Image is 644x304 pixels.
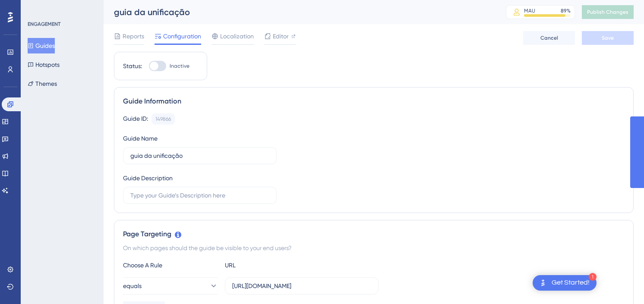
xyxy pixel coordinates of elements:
button: equals [123,277,218,295]
span: Configuration [163,31,201,41]
input: Type your Guide’s Name here [130,151,269,160]
img: launcher-image-alternative-text [538,278,548,288]
input: yourwebsite.com/path [232,281,371,291]
div: Guide Name [123,133,158,144]
div: Guide Description [123,173,173,183]
div: Choose A Rule [123,260,218,270]
button: Save [582,31,634,45]
div: MAU [524,7,535,14]
button: Cancel [523,31,575,45]
button: Themes [28,76,57,91]
div: ENGAGEMENT [28,21,60,28]
div: 149866 [155,116,171,122]
span: equals [123,281,142,291]
span: Reports [123,31,144,41]
div: Get Started! [552,278,590,288]
div: Guide Information [123,96,625,107]
button: Hotspots [28,57,60,72]
div: 89 % [561,7,571,14]
input: Type your Guide’s Description here [130,191,269,200]
span: Publish Changes [587,9,628,16]
div: Status: [123,61,142,71]
div: guia da unificação [114,6,484,18]
span: Inactive [170,63,189,69]
button: Publish Changes [582,5,634,19]
div: 1 [589,273,597,281]
iframe: UserGuiding AI Assistant Launcher [608,270,634,296]
div: On which pages should the guide be visible to your end users? [123,243,625,253]
div: Guide ID: [123,113,148,125]
button: Guides [28,38,55,53]
span: Cancel [540,34,558,41]
span: Localization [220,31,254,41]
span: Save [602,34,614,41]
div: URL [225,260,320,270]
span: Editor [273,31,289,41]
div: Page Targeting [123,229,625,239]
div: Open Get Started! checklist, remaining modules: 1 [533,275,597,291]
